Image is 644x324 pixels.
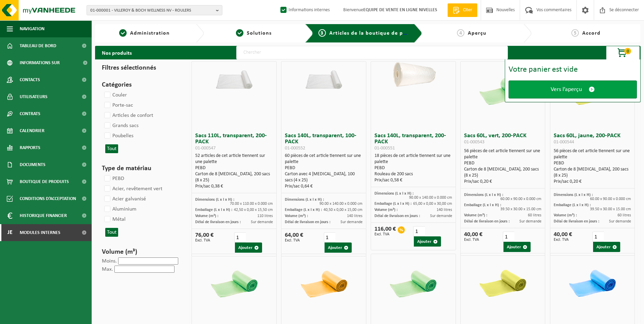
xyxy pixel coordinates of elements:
span: Sur demande [341,220,363,224]
span: 60 litres [528,213,541,217]
label: Couler [103,90,127,100]
span: Emballage (L x l x H) : [464,203,501,207]
span: 60.00 x 90.00 x 0.000 cm [500,197,541,201]
img: 01-000551 [384,61,442,90]
button: Ajouter [235,242,262,253]
span: Navigation [20,20,44,37]
input: 1 [234,232,246,242]
a: 5Accord [535,29,637,37]
img: 01-000554 [474,253,532,311]
label: PEBD [103,174,124,184]
font: Bienvenue [343,7,437,13]
span: Dimensions (L x l x H) : [374,192,413,196]
font: 64,00 € [285,232,303,238]
span: 140 litres [437,208,452,212]
div: Prix/sac 0,20 € [554,179,631,185]
font: 40,00 € [554,231,572,238]
div: Rouleau de 200 sacs [374,171,452,177]
span: 39.50 x 30.00 x 15.00 cm [500,207,541,211]
span: 90.00 x 140.00 x 0.000 cm [409,196,452,200]
span: Sur demande [430,214,452,218]
label: Grands sacs [103,121,139,131]
span: Sur demande [251,220,273,224]
img: 01-000549 [295,254,353,312]
font: Sacs 110L, transparent, 200-PACK [195,132,267,151]
font: Sacs 60L, jaune, 200-PACK [554,132,621,145]
span: Dimensions (L x l x H) : [554,193,593,197]
span: Articles de la boutique de produits [329,31,422,36]
div: Prix/sac 0,38 € [195,183,273,190]
span: 60.00 x 90.00 x 0.000 cm [590,197,631,201]
span: 40,50 x 0,00 x 15,00 cm [324,208,363,212]
font: 116,00 € [374,226,396,232]
span: 01-000552 [285,146,305,151]
button: Ajouter [325,242,352,253]
span: 01-000544 [554,140,574,145]
label: Articles de confort [103,110,153,121]
label: Max. [102,267,113,272]
span: Excl. TVA [285,238,303,242]
div: Carton de 8 [MEDICAL_DATA], 200 sacs (8 x 25) [464,166,542,179]
div: Prix/sac 0,58 € [374,177,452,183]
button: Ajouter [414,236,441,247]
span: Informations sur l’entreprise [20,54,78,71]
span: Excl. TVA [374,232,396,236]
font: Ajouter [596,245,611,249]
span: Excl. TVA [464,238,482,242]
font: Ajouter [507,245,521,249]
button: 0 [606,46,640,59]
span: 4 [457,29,464,37]
span: Dimensions (L x l x H) : [285,198,324,202]
img: 01-000543 [474,61,532,119]
span: Historique financier [20,207,67,224]
img: 01-000552 [295,61,353,90]
img: 01-000555 [564,253,621,311]
a: 1Administration [98,29,190,37]
span: Administration [130,31,170,36]
font: Sacs 140L, transparent, 100-PACK [285,132,356,151]
font: 60 pièces de cet article tiennent sur une palette [285,153,361,164]
img: 01-000547 [205,61,263,90]
span: Emballage (L x l x H) : [374,202,411,206]
div: Carton de 8 [MEDICAL_DATA], 200 sacs (8 x 25) [554,166,631,179]
span: Excl. TVA [554,238,572,242]
span: Modules internes [20,224,60,241]
h3: Catégories [102,80,179,90]
span: Conditions d’acceptation [20,190,76,207]
label: Poubelles [103,131,133,141]
button: Tout [105,144,118,153]
span: Excl. TVA [195,238,214,242]
font: Ajouter [417,239,431,244]
span: Utilisateurs [20,88,48,105]
span: Contrats [20,105,40,122]
div: Votre panier est vide [509,66,637,74]
span: Sur demande [609,219,631,223]
font: Sacs 140L, transparent, 200-PACK [374,132,446,151]
img: 01-000548 [205,254,263,312]
a: 3Articles de la boutique de produits [318,29,409,37]
span: Calendrier [20,122,44,139]
span: Contacts [20,71,40,88]
span: Volume (m³) : [464,213,487,217]
button: Ajouter [503,242,531,252]
div: PEBD [285,165,363,171]
span: Je [7,224,13,241]
span: 140 litres [347,214,363,218]
span: Sur demande [519,219,541,223]
input: 1 [503,232,514,242]
div: PEBD [554,160,631,166]
label: Métal [103,214,126,224]
label: Porte-sac [103,100,133,110]
label: Acier galvanisé [103,194,146,204]
span: Aperçu [468,31,486,36]
span: Dimensions (L x l x H) : [195,198,234,202]
button: Ajouter [593,242,620,252]
img: 01-000553 [384,254,442,312]
span: 42,50 x 0,00 x 15,50 cm [234,208,273,212]
span: Emballage (L x l x H) : [285,208,322,212]
input: 1 [592,232,604,242]
span: 5 [571,29,579,37]
span: 60 litres [618,213,631,217]
a: Citer [447,3,477,17]
label: Aluminium [103,204,136,214]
